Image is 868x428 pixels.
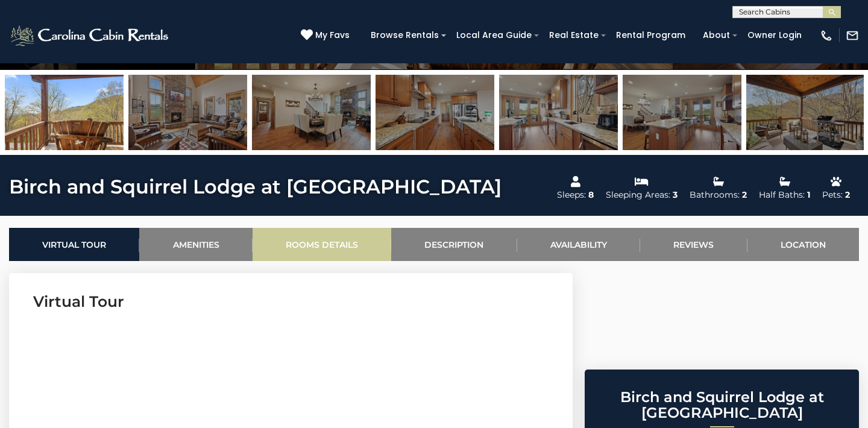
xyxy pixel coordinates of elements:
img: mail-regular-white.png [846,29,859,42]
a: Amenities [139,228,252,261]
a: Location [747,228,859,261]
a: Rooms Details [253,228,391,261]
h3: Virtual Tour [33,291,549,312]
h2: Birch and Squirrel Lodge at [GEOGRAPHIC_DATA] [588,389,856,421]
a: My Favs [301,29,353,42]
img: 164375154 [746,75,865,150]
img: 164375150 [376,75,494,150]
a: Browse Rentals [365,26,445,45]
img: 164375129 [499,75,618,150]
img: 164375138 [128,75,247,150]
a: Local Area Guide [450,26,538,45]
a: Description [391,228,517,261]
img: 164375155 [252,75,371,150]
a: About [697,26,736,45]
a: Availability [517,228,640,261]
span: My Favs [315,29,350,42]
img: 164375142 [5,75,124,150]
a: Reviews [640,228,747,261]
img: phone-regular-white.png [820,29,833,42]
a: Real Estate [543,26,605,45]
img: White-1-2.png [9,24,172,48]
img: 164375130 [623,75,741,150]
a: Owner Login [741,26,808,45]
a: Virtual Tour [9,228,139,261]
a: Rental Program [610,26,691,45]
